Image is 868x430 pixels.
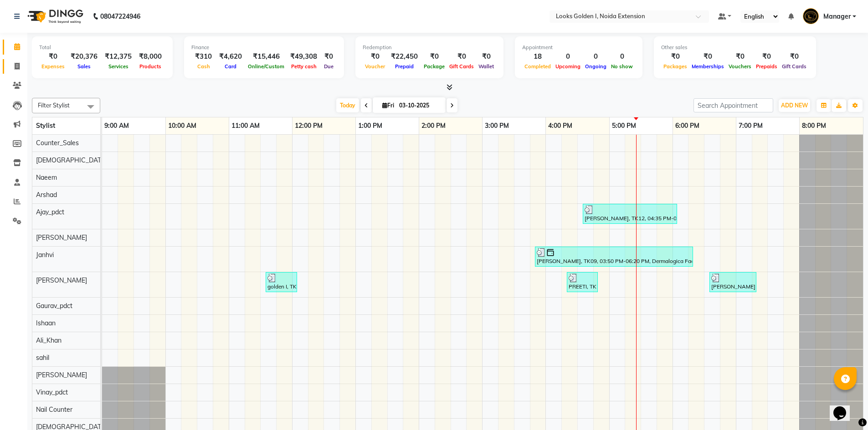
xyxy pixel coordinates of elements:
a: 11:00 AM [229,119,262,132]
span: Filter Stylist [38,101,70,109]
div: 0 [553,51,583,62]
span: Nail Counter [36,405,72,414]
span: Arshad [36,191,57,199]
span: Wallet [476,63,496,70]
span: Fri [380,102,396,109]
span: Ajay_pdct [36,208,64,216]
a: 10:00 AM [166,119,199,132]
span: Products [137,63,164,70]
a: 9:00 AM [102,119,131,132]
a: 7:00 PM [736,119,765,132]
span: Gift Cards [447,63,476,70]
div: ₹0 [421,51,447,62]
div: ₹12,375 [101,51,135,62]
span: [PERSON_NAME] [36,233,87,242]
div: Redemption [363,44,496,51]
span: Completed [522,63,553,70]
div: [PERSON_NAME], TK09, 03:50 PM-06:20 PM, Dermalogica Facial with Cooling Contour Mask,Face Bleach(... [536,248,692,265]
a: 12:00 PM [293,119,325,132]
div: [PERSON_NAME], TK12, 06:35 PM-07:20 PM, [PERSON_NAME] Styling [710,273,755,291]
a: 5:00 PM [610,119,638,132]
span: Ishaan [36,319,56,327]
iframe: chat widget [830,394,859,421]
span: Package [421,63,447,70]
div: ₹0 [447,51,476,62]
span: Ongoing [583,63,609,70]
span: Gift Cards [780,63,809,70]
span: sahil [36,354,49,362]
span: Vinay_pdct [36,388,68,396]
span: Stylist [36,121,55,130]
div: ₹0 [780,51,809,62]
div: Finance [191,44,337,51]
div: Other sales [661,44,809,51]
div: ₹0 [689,51,726,62]
a: 8:00 PM [800,119,828,132]
span: Petty cash [289,63,319,70]
div: Appointment [522,44,635,51]
span: ADD NEW [781,102,808,109]
div: ₹22,450 [387,51,421,62]
div: ₹0 [39,51,67,62]
div: 0 [583,51,609,62]
span: Today [336,98,359,112]
span: Expenses [39,63,67,70]
span: Memberships [689,63,726,70]
span: Naeem [36,173,57,182]
div: 0 [609,51,635,62]
span: Counter_Sales [36,139,79,147]
div: ₹20,376 [67,51,101,62]
span: [PERSON_NAME] [36,371,87,379]
span: Prepaids [754,63,780,70]
span: Services [106,63,131,70]
div: ₹0 [661,51,689,62]
div: ₹310 [191,51,216,62]
div: ₹8,000 [135,51,165,62]
div: [PERSON_NAME], TK12, 04:35 PM-06:05 PM, Hair Spa L'oreal(F)*,Foot Prints Pedicure(F) [584,205,676,223]
span: Ali_Khan [36,336,62,344]
span: Voucher [363,63,387,70]
a: 3:00 PM [483,119,511,132]
a: 2:00 PM [419,119,448,132]
span: No show [609,63,635,70]
img: logo [23,4,86,29]
span: Manager [823,12,851,21]
span: Gaurav_pdct [36,302,72,310]
div: ₹0 [363,51,387,62]
div: ₹0 [476,51,496,62]
span: Online/Custom [246,63,287,70]
div: ₹4,620 [216,51,246,62]
span: [DEMOGRAPHIC_DATA] [36,156,107,164]
img: Manager [803,8,819,24]
span: Upcoming [553,63,583,70]
a: 4:00 PM [546,119,575,132]
span: Prepaid [393,63,416,70]
a: 6:00 PM [673,119,702,132]
span: Vouchers [726,63,754,70]
div: ₹15,446 [246,51,287,62]
span: Packages [661,63,689,70]
button: ADD NEW [779,99,810,112]
div: ₹0 [754,51,780,62]
div: 18 [522,51,553,62]
div: ₹0 [726,51,754,62]
div: golden I, TK03, 11:35 AM-12:05 PM, Eyebrows [267,273,296,291]
span: Cash [195,63,212,70]
b: 08047224946 [100,4,140,29]
span: Janhvi [36,251,54,259]
span: Sales [75,63,93,70]
input: Search Appointment [693,98,773,112]
input: 2025-10-03 [396,99,442,112]
span: Due [322,63,336,70]
a: 1:00 PM [356,119,385,132]
span: Card [222,63,239,70]
div: ₹0 [321,51,337,62]
span: [PERSON_NAME] [36,276,87,284]
div: PREETI, TK13, 04:20 PM-04:50 PM, Eyebrows [568,273,597,291]
div: ₹49,308 [287,51,321,62]
div: Total [39,44,165,51]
